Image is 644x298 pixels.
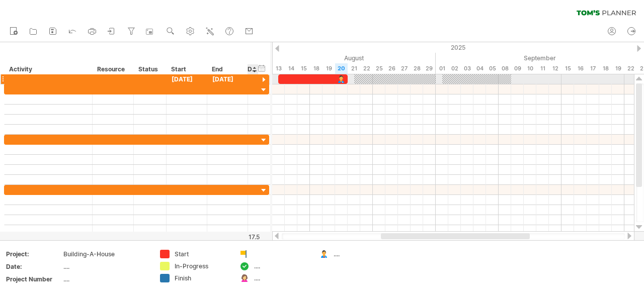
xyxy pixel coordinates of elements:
div: Thursday, 18 September 2025 [599,63,612,74]
div: Wednesday, 20 August 2025 [335,63,348,74]
div: Monday, 18 August 2025 [310,63,323,74]
div: Start [171,64,201,74]
div: Friday, 22 August 2025 [360,63,373,74]
div: Wednesday, 17 September 2025 [587,63,599,74]
div: Friday, 12 September 2025 [549,63,561,74]
div: .... [254,274,309,282]
div: Friday, 5 September 2025 [486,63,499,74]
div: Tuesday, 16 September 2025 [574,63,587,74]
div: Wednesday, 3 September 2025 [461,63,473,74]
div: Project Number [6,275,61,283]
div: Thursday, 14 August 2025 [285,63,297,74]
div: Friday, 15 August 2025 [297,63,310,74]
div: Thursday, 11 September 2025 [536,63,549,74]
div: Tuesday, 26 August 2025 [385,63,398,74]
div: Start [175,250,229,258]
div: Thursday, 4 September 2025 [473,63,486,74]
div: Monday, 25 August 2025 [373,63,385,74]
div: Thursday, 28 August 2025 [411,63,423,74]
div: Friday, 29 August 2025 [423,63,436,74]
div: Date: [6,262,61,271]
div: August 2025 [172,53,436,63]
div: 17.5 [249,233,254,241]
div: [DATE] [167,74,207,84]
div: [DATE] [207,74,248,84]
div: Monday, 22 September 2025 [624,63,637,74]
div: Wednesday, 13 August 2025 [272,63,285,74]
div: .... [63,275,148,283]
div: Wednesday, 10 September 2025 [524,63,536,74]
div: Project: [6,250,61,258]
div: Tuesday, 19 August 2025 [323,63,335,74]
div: Tuesday, 2 September 2025 [448,63,461,74]
div: In-Progress [175,262,229,270]
div: Wednesday, 27 August 2025 [398,63,411,74]
div: Monday, 1 September 2025 [436,63,448,74]
div: Friday, 19 September 2025 [612,63,624,74]
div: Activity [9,64,87,74]
div: Thursday, 21 August 2025 [348,63,360,74]
div: .... [254,262,309,270]
div: Tuesday, 9 September 2025 [511,63,524,74]
div: Monday, 8 September 2025 [499,63,511,74]
div: Status [138,64,160,74]
div: Days [248,64,258,74]
div: Monday, 15 September 2025 [561,63,574,74]
div: .... [63,262,148,271]
div: Resource [97,64,128,74]
div: End [212,64,242,74]
div: Finish [175,274,229,282]
div: Building-A-House [63,250,148,258]
div: .... [334,250,388,258]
